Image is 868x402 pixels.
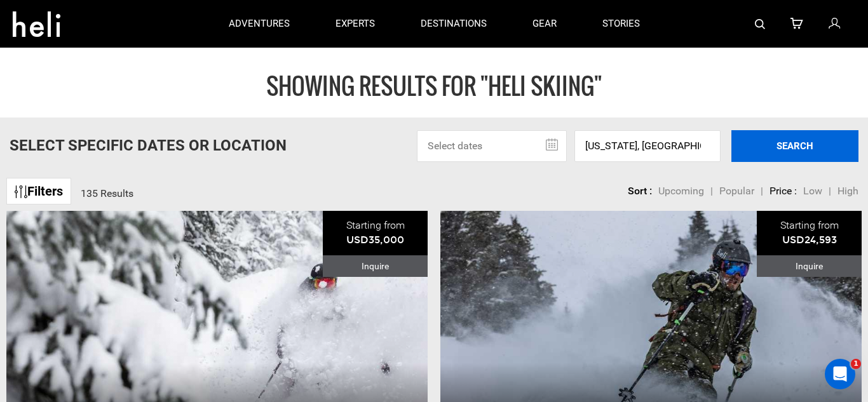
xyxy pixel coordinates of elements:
p: destinations [421,17,487,30]
span: Upcoming [658,185,704,197]
span: 135 Results [81,187,133,199]
img: search-bar-icon.svg [755,19,765,29]
li: | [710,184,713,199]
li: Price : [770,184,797,199]
span: High [837,185,858,197]
li: | [761,184,763,199]
img: btn-icon.svg [15,185,27,198]
li: Sort : [628,184,652,199]
a: Filters [6,178,71,205]
span: Popular [719,185,754,197]
li: | [829,184,831,199]
p: Select Specific Dates Or Location [10,135,287,156]
span: Low [803,185,822,197]
p: adventures [229,17,290,30]
button: SEARCH [731,130,858,162]
input: Enter a location [574,130,721,162]
span: 1 [851,359,861,369]
iframe: Intercom live chat [825,359,855,389]
p: experts [336,17,375,30]
input: Select dates [417,130,567,162]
